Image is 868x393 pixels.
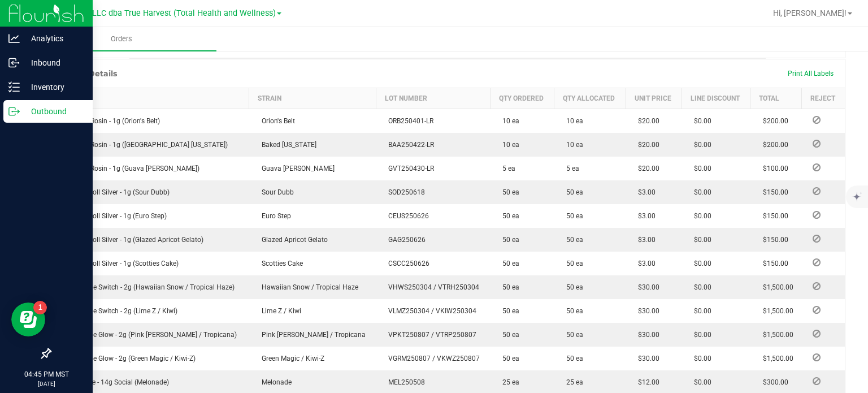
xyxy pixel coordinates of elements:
[757,141,788,149] span: $200.00
[497,378,519,386] span: 25 ea
[8,57,20,68] inline-svg: Inbound
[757,212,788,220] span: $150.00
[561,188,583,196] span: 50 ea
[20,105,88,118] p: Outbound
[632,331,659,339] span: $30.00
[688,378,711,386] span: $0.00
[256,117,295,125] span: Orion's Belt
[757,283,793,291] span: $1,500.00
[808,378,825,385] span: Reject Inventory
[757,165,788,172] span: $100.00
[58,236,203,244] span: SG - Pre-Roll Silver - 1g (Glazed Apricot Gelato)
[561,236,583,244] span: 50 ea
[688,141,711,149] span: $0.00
[632,236,656,244] span: $3.00
[688,236,711,244] span: $0.00
[383,188,425,196] span: SOD250618
[58,378,169,386] span: SG - Shake - 14g Social (Melonade)
[757,117,788,125] span: $200.00
[688,331,711,339] span: $0.00
[497,117,519,125] span: 10 ea
[808,330,825,337] span: Reject Inventory
[561,355,583,362] span: 50 ea
[5,379,88,388] p: [DATE]
[27,27,216,51] a: Orders
[58,165,199,172] span: SG - Live Rosin - 1g (Guava [PERSON_NAME])
[383,212,429,220] span: CEUS250626
[497,283,519,291] span: 50 ea
[8,33,20,44] inline-svg: Analytics
[58,307,177,315] span: BTQ - Vape Switch - 2g (Lime Z / Kiwi)
[96,34,147,44] span: Orders
[383,117,433,125] span: ORB250401-LR
[682,88,750,109] th: Line Discount
[58,212,167,220] span: SG - Pre-Roll Silver - 1g (Euro Step)
[688,355,711,362] span: $0.00
[497,188,519,196] span: 50 ea
[383,165,434,172] span: GVT250430-LR
[383,331,476,339] span: VPKT250807 / VTRP250807
[808,235,825,242] span: Reject Inventory
[256,236,328,244] span: Glazed Apricot Gelato
[561,260,583,267] span: 50 ea
[5,369,88,379] p: 04:45 PM MST
[383,307,476,315] span: VLMZ250304 / VKIW250304
[626,88,682,109] th: Unit Price
[632,355,659,362] span: $30.00
[58,283,235,291] span: BTQ - Vape Switch - 2g (Hawaiian Snow / Tropical Haze)
[33,8,276,18] span: DXR FINANCE 4 LLC dba True Harvest (Total Health and Wellness)
[688,283,711,291] span: $0.00
[757,331,793,339] span: $1,500.00
[256,188,294,196] span: Sour Dubb
[808,116,825,123] span: Reject Inventory
[383,141,434,149] span: BAA250422-LR
[561,283,583,291] span: 50 ea
[757,378,788,386] span: $300.00
[58,355,196,362] span: BTQ - Vape Glow - 2g (Green Magic / Kiwi-Z)
[58,331,237,339] span: BTQ - Vape Glow - 2g (Pink [PERSON_NAME] / Tropicana)
[632,260,656,267] span: $3.00
[497,165,515,172] span: 5 ea
[688,188,711,196] span: $0.00
[773,8,847,18] span: Hi, [PERSON_NAME]!
[808,283,825,290] span: Reject Inventory
[808,188,825,195] span: Reject Inventory
[632,378,659,386] span: $12.00
[383,378,425,386] span: MEL250508
[8,106,20,117] inline-svg: Outbound
[497,331,519,339] span: 50 ea
[561,141,583,149] span: 10 ea
[688,117,711,125] span: $0.00
[757,260,788,267] span: $150.00
[58,117,160,125] span: SG - Live Rosin - 1g (Orion's Belt)
[688,307,711,315] span: $0.00
[256,141,316,149] span: Baked [US_STATE]
[256,331,366,339] span: Pink [PERSON_NAME] / Tropicana
[808,259,825,266] span: Reject Inventory
[383,283,479,291] span: VHWS250304 / VTRH250304
[256,355,324,362] span: Green Magic / Kiwi-Z
[757,188,788,196] span: $150.00
[561,117,583,125] span: 10 ea
[688,212,711,220] span: $0.00
[808,140,825,147] span: Reject Inventory
[632,165,659,172] span: $20.00
[497,212,519,220] span: 50 ea
[808,306,825,313] span: Reject Inventory
[490,88,554,109] th: Qty Ordered
[632,141,659,149] span: $20.00
[497,141,519,149] span: 10 ea
[750,88,802,109] th: Total
[256,165,335,172] span: Guava [PERSON_NAME]
[788,70,834,77] span: Print All Labels
[757,355,793,362] span: $1,500.00
[808,354,825,361] span: Reject Inventory
[58,188,170,196] span: SG - Pre-Roll Silver - 1g (Sour Dubb)
[249,88,376,109] th: Strain
[688,165,711,172] span: $0.00
[256,212,291,220] span: Euro Step
[51,88,249,109] th: Item
[757,307,793,315] span: $1,500.00
[20,32,88,45] p: Analytics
